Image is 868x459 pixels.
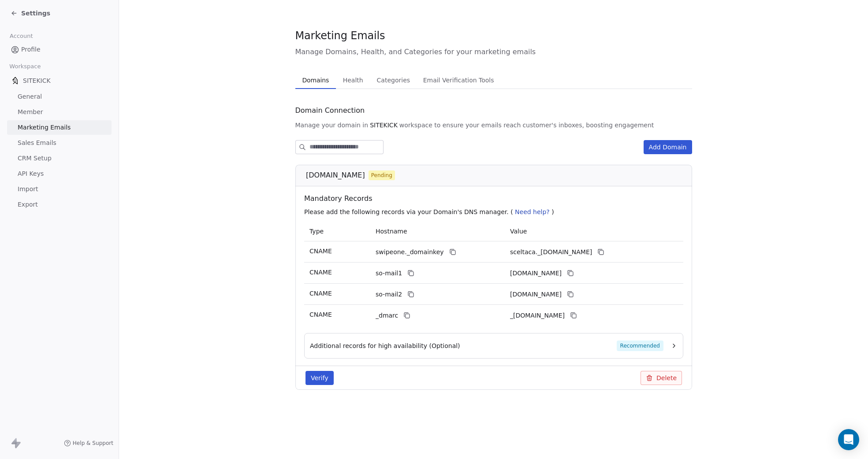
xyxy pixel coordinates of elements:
[305,371,334,385] button: Verify
[309,269,332,276] span: CNAME
[510,228,527,235] span: Value
[376,248,444,257] span: swipeone._domainkey
[510,311,565,320] span: _dmarc.swipeone.email
[376,228,407,235] span: Hostname
[7,42,112,57] a: Profile
[7,89,112,104] a: General
[6,30,37,43] span: Account
[309,248,332,255] span: CNAME
[641,371,682,385] button: Delete
[7,167,112,181] a: API Keys
[21,45,41,54] span: Profile
[295,105,365,116] span: Domain Connection
[399,121,521,130] span: workspace to ensure your emails reach
[64,440,113,447] a: Help & Support
[339,74,367,86] span: Health
[6,60,45,73] span: Workspace
[309,227,365,236] p: Type
[838,429,859,450] div: Open Intercom Messenger
[309,311,332,318] span: CNAME
[23,76,51,85] span: SITEKICK
[371,171,392,179] span: Pending
[18,92,42,101] span: General
[295,121,369,130] span: Manage your domain in
[295,29,385,42] span: Marketing Emails
[310,341,678,351] button: Additional records for high availability (Optional)Recommended
[304,193,687,204] span: Mandatory Records
[376,269,402,278] span: so-mail1
[510,290,562,299] span: sceltaca2.swipeone.email
[21,9,50,18] span: Settings
[7,120,112,135] a: Marketing Emails
[7,182,112,196] a: Import
[11,76,19,85] img: SCELTA%20ICON%20for%20Welcome%20Screen%20(1).png
[18,169,44,178] span: API Keys
[18,107,43,117] span: Member
[510,248,592,257] span: sceltaca._domainkey.swipeone.email
[304,207,687,216] p: Please add the following records via your Domain's DNS manager. ( )
[370,121,398,130] span: SITEKICK
[7,151,112,166] a: CRM Setup
[310,341,460,350] span: Additional records for high availability (Optional)
[295,47,692,57] span: Manage Domains, Health, and Categories for your marketing emails
[522,121,654,130] span: customer's inboxes, boosting engagement
[309,290,332,297] span: CNAME
[298,74,332,86] span: Domains
[376,311,398,320] span: _dmarc
[7,105,112,119] a: Member
[7,136,112,150] a: Sales Emails
[510,269,562,278] span: sceltaca1.swipeone.email
[18,123,71,132] span: Marketing Emails
[420,74,498,86] span: Email Verification Tools
[616,341,663,351] span: Recommended
[18,185,38,194] span: Import
[18,154,52,163] span: CRM Setup
[515,208,550,215] span: Need help?
[373,74,414,86] span: Categories
[18,138,56,148] span: Sales Emails
[306,170,365,181] span: [DOMAIN_NAME]
[11,9,50,18] a: Settings
[644,140,692,154] button: Add Domain
[18,200,38,209] span: Export
[376,290,402,299] span: so-mail2
[7,197,112,212] a: Export
[73,440,113,447] span: Help & Support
